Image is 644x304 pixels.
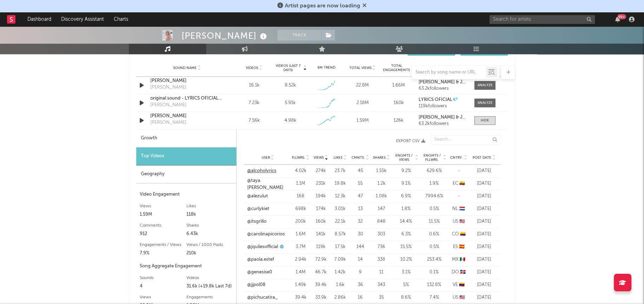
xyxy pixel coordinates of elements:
div: [DATE] [471,231,497,238]
div: 848 [373,218,390,225]
div: 194k [313,193,329,200]
div: 22.1k [332,218,348,225]
div: 3.7M [292,243,309,251]
a: @itsgrillo [247,218,267,225]
div: 8.52k [284,82,296,89]
span: 🇲🇽 [460,257,465,262]
div: 168 [292,193,309,200]
div: 5.91k [285,100,296,107]
div: 160k [313,218,329,225]
div: 9.2 % [394,167,418,175]
div: Views / 1000 Posts [186,241,233,249]
div: 46.7k [313,269,329,276]
div: 1.9 % [422,180,446,187]
span: Shares [373,156,386,160]
a: LYRICS OFICIAL💎 [419,97,467,102]
div: [DATE] [471,269,497,276]
a: Dashboard [22,12,56,26]
span: 🇺🇸 [459,219,465,224]
div: 1.59M [346,117,379,124]
div: 30 [351,231,369,238]
input: Search for artists [489,15,595,24]
div: 338 [373,256,390,263]
div: [PERSON_NAME] [150,102,186,109]
div: 200k [292,218,309,225]
div: 4.98k [284,117,296,124]
strong: [PERSON_NAME] & JQuiles [419,80,476,84]
div: Sounds [140,274,186,282]
div: 343 [373,281,390,289]
div: 7.9% [140,249,186,258]
button: 99+ [615,17,620,22]
div: 6.43k [186,230,233,238]
div: 35 [373,294,390,301]
div: [DATE] [471,205,497,213]
span: 🇩🇴 [460,270,466,274]
div: Geography [136,165,236,183]
div: 6.3 % [394,231,418,238]
div: 7994.6 % [422,193,446,200]
div: DO [450,269,467,276]
a: @jjpol08 [247,281,265,289]
div: 7.4 % [422,294,446,301]
div: 147 [373,205,390,213]
strong: LYRICS OFICIAL💎 [419,97,458,102]
div: [DATE] [471,243,497,251]
div: 55 [351,180,369,187]
span: Post Date [473,156,491,160]
div: NL [450,205,467,213]
div: 36 [351,281,369,289]
span: Fllwrs. [292,156,305,160]
div: Video Engagement [140,190,233,199]
span: 🇪🇸 [459,245,465,249]
div: [PERSON_NAME] [150,84,186,91]
a: Discovery Assistant [56,12,109,26]
span: Engmts / Fllwrs. [422,153,442,162]
span: Engmts / Views [394,153,414,162]
div: 1.59M [140,210,186,219]
div: 1.08k [373,193,390,200]
div: 39.4k [313,281,329,289]
a: [PERSON_NAME] & JQuiles [419,115,467,120]
div: - [450,193,467,200]
div: 0.1 % [422,269,446,276]
div: 5 % [394,281,418,289]
div: 72.9k [313,256,329,263]
div: [DATE] [471,218,497,225]
div: 1.66M [382,82,415,89]
div: [DATE] [471,256,497,263]
div: 8.6 % [394,294,418,301]
span: 🇪🇨 [459,181,465,186]
div: 0.5 % [422,205,446,213]
div: 119k [313,243,329,251]
div: 1.55k [373,167,390,175]
div: [DATE] [471,294,497,301]
span: Artist pages are now loading [285,3,360,9]
div: 1.6M [292,231,309,238]
span: Cmnts. [351,156,365,160]
a: [PERSON_NAME] [150,77,224,84]
div: Shares [186,221,233,230]
div: 0.5 % [422,243,446,251]
div: 118k [186,210,233,219]
div: 1.8 % [394,205,418,213]
div: original sound - LYRICS OFICIAL💎 [150,95,224,102]
a: @carolinapicorios [247,231,285,238]
div: 1.4M [292,269,309,276]
div: 13 [351,205,369,213]
span: Dismiss [362,3,367,9]
div: 1.6k [332,281,348,289]
div: Song Aggregate Engagement [140,262,233,271]
div: [DATE] [471,167,497,175]
div: 16.1k [238,82,270,89]
div: [DATE] [471,193,497,200]
div: [PERSON_NAME] [182,30,269,42]
span: 🇨🇴 [460,232,466,236]
div: 132.8 % [422,281,446,289]
div: 16 [351,294,369,301]
div: 33.9k [313,294,329,301]
div: 303 [373,231,390,238]
div: 629.6 % [422,167,446,175]
span: 🇳🇱 [459,207,465,211]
